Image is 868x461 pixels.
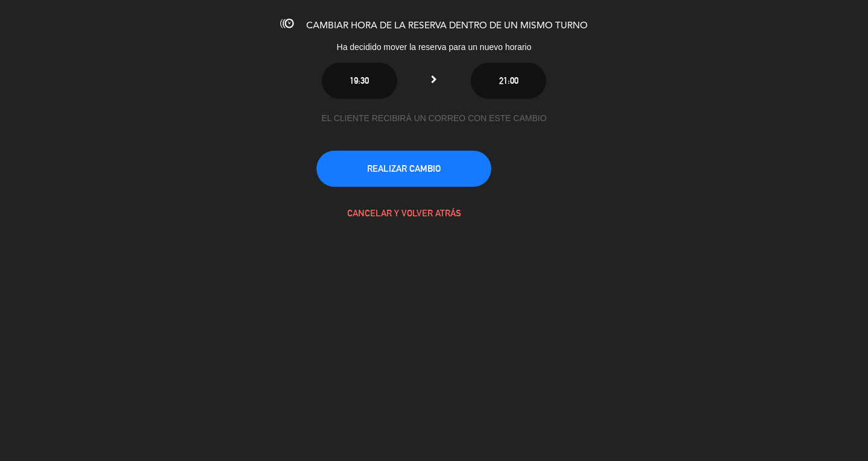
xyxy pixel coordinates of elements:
button: REALIZAR CAMBIO [316,151,491,187]
span: CAMBIAR HORA DE LA RESERVA DENTRO DE UN MISMO TURNO [306,21,588,31]
span: 21:00 [499,75,518,86]
span: 19:30 [350,75,369,86]
button: CANCELAR Y VOLVER ATRÁS [316,195,491,231]
div: EL CLIENTE RECIBIRÁ UN CORREO CON ESTE CAMBIO [316,111,552,125]
button: 21:00 [471,63,546,99]
div: Ha decidido mover la reserva para un nuevo horario [235,40,633,54]
button: 19:30 [322,63,397,99]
